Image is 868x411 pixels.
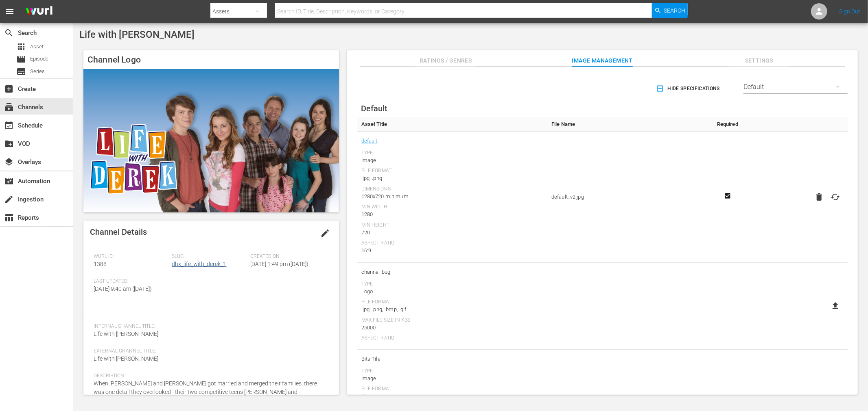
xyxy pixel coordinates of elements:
[361,374,543,383] div: Image
[315,223,335,243] button: edit
[361,288,543,296] div: Logo
[361,324,543,332] div: 25000
[361,210,543,218] div: 1280
[361,335,543,342] div: Aspect Ratio
[172,261,227,267] a: dhx_life_with_derek_1
[16,67,26,76] span: Series
[728,56,789,66] span: Settings
[361,386,543,392] div: File Format
[658,84,720,93] span: Hide Specifications
[94,261,107,267] span: 1388
[4,157,14,167] span: Overlays
[361,150,543,156] div: Type
[83,69,339,212] img: Life with Derek
[94,278,168,285] span: Last Updated:
[361,204,543,210] div: Min Width
[94,331,158,337] span: Life with [PERSON_NAME]
[361,174,543,182] div: .jpg, .png
[361,186,543,193] div: Dimensions
[90,227,147,237] span: Channel Details
[16,54,26,64] span: Episode
[361,136,378,146] a: default
[94,253,168,260] span: Wurl ID:
[94,323,325,330] span: Internal Channel Title:
[839,8,860,15] a: Sign Out
[361,354,543,364] span: Bits Tile
[250,253,325,260] span: Created On:
[547,117,708,132] th: File Name
[172,253,247,260] span: Slug:
[361,368,543,374] div: Type
[708,117,748,132] th: Required
[4,121,14,130] span: Schedule
[361,392,543,400] div: .jpg, .png
[572,56,633,66] span: Image Management
[20,2,59,21] img: ans4CAIJ8jUAAAAAAAAAAAAAAAAAAAAAAAAgQb4GAAAAAAAAAAAAAAAAAAAAAAAAJMjXAAAAAAAAAAAAAAAAAAAAAAAAgAT5G...
[16,42,26,52] span: Asset
[361,317,543,324] div: Max File Size In Kbs
[547,132,708,263] td: default_v2.jpg
[743,76,848,98] div: Default
[83,50,339,69] h4: Channel Logo
[4,139,14,149] span: VOD
[4,213,14,223] span: Reports
[94,373,325,379] span: Description:
[723,192,732,199] svg: Required
[654,77,723,100] button: Hide Specifications
[320,228,330,238] span: edit
[357,117,547,132] th: Asset Title
[361,240,543,247] div: Aspect Ratio
[361,281,543,288] div: Type
[361,104,387,113] span: Default
[361,267,543,277] span: channel-bug
[94,355,158,362] span: Life with [PERSON_NAME]
[361,193,543,201] div: 1280x720 minimum
[4,84,14,94] span: Create
[4,176,14,186] span: Automation
[79,29,195,40] span: Life with [PERSON_NAME]
[250,261,308,267] span: [DATE] 1:49 pm ([DATE])
[94,380,317,404] span: When [PERSON_NAME] and [PERSON_NAME] got married and merged their families, there was one detail ...
[361,156,543,164] div: Image
[4,102,14,112] span: subscriptions
[5,6,15,16] span: menu
[361,299,543,305] div: File Format
[94,286,152,292] span: [DATE] 9:40 am ([DATE])
[361,247,543,255] div: 16:9
[94,348,325,355] span: External Channel Title:
[361,305,543,314] div: .jpg, .png, .bmp, .gif
[4,28,14,38] span: Search
[415,56,476,66] span: Ratings / Genres
[664,3,686,18] span: Search
[361,168,543,174] div: File Format
[361,222,543,229] div: Min Height
[4,195,14,204] span: Ingestion
[652,3,688,18] button: Search
[361,229,543,237] div: 720
[30,43,44,51] span: Asset
[30,67,45,76] span: Series
[30,55,48,63] span: Episode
